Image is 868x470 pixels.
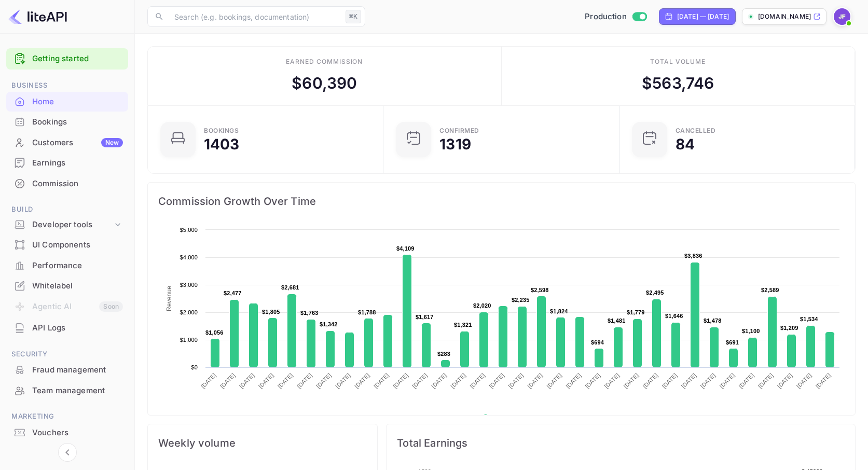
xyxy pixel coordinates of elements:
[6,349,128,360] span: Security
[6,80,128,91] span: Business
[726,339,739,345] text: $691
[699,372,717,390] text: [DATE]
[680,372,698,390] text: [DATE]
[800,316,818,322] text: $1,534
[32,260,123,272] div: Performance
[676,137,695,151] div: 84
[292,72,357,95] div: $ 60,390
[6,204,128,215] span: Build
[439,128,479,134] div: Confirmed
[6,360,128,379] a: Fraud management
[204,137,240,151] div: 1403
[623,372,640,390] text: [DATE]
[219,372,237,390] text: [DATE]
[353,372,371,390] text: [DATE]
[6,318,128,338] div: API Logs
[32,157,123,169] div: Earnings
[6,153,128,172] a: Earnings
[719,372,736,390] text: [DATE]
[761,287,779,293] text: $2,589
[32,137,123,149] div: Customers
[6,133,128,153] div: CustomersNew
[396,245,415,252] text: $4,109
[6,112,128,131] a: Bookings
[430,372,448,390] text: [DATE]
[191,364,198,370] text: $0
[32,96,123,108] div: Home
[32,427,123,439] div: Vouchers
[815,372,832,390] text: [DATE]
[204,128,239,134] div: Bookings
[661,372,679,390] text: [DATE]
[238,372,256,390] text: [DATE]
[526,372,544,390] text: [DATE]
[677,12,729,21] div: [DATE] — [DATE]
[581,11,651,23] div: Switch to Sandbox mode
[550,308,568,314] text: $1,824
[168,6,341,27] input: Search (e.g. bookings, documentation)
[205,329,224,336] text: $1,056
[757,372,775,390] text: [DATE]
[296,372,313,390] text: [DATE]
[469,372,486,390] text: [DATE]
[32,364,123,376] div: Fraud management
[608,317,626,324] text: $1,481
[320,321,338,327] text: $1,342
[659,8,736,25] div: Click to change the date range period
[300,310,319,316] text: $1,763
[6,360,128,380] div: Fraud management
[224,290,242,296] text: $2,477
[6,112,128,132] div: Bookings
[6,423,128,442] a: Vouchers
[6,133,128,152] a: CustomersNew
[180,254,198,260] text: $4,000
[32,385,123,397] div: Team management
[585,11,627,23] span: Production
[642,372,659,390] text: [DATE]
[584,372,602,390] text: [DATE]
[32,178,123,190] div: Commission
[591,339,604,345] text: $694
[6,92,128,112] div: Home
[437,351,450,357] text: $283
[32,322,123,334] div: API Logs
[545,372,563,390] text: [DATE]
[286,57,363,66] div: Earned commission
[180,309,198,315] text: $2,000
[32,219,113,231] div: Developer tools
[166,286,173,311] text: Revenue
[6,256,128,275] a: Performance
[277,372,294,390] text: [DATE]
[439,137,471,151] div: 1319
[795,372,813,390] text: [DATE]
[6,92,128,111] a: Home
[334,372,352,390] text: [DATE]
[6,153,128,173] div: Earnings
[6,174,128,193] a: Commission
[488,372,505,390] text: [DATE]
[373,372,390,390] text: [DATE]
[738,372,755,390] text: [DATE]
[646,289,664,296] text: $2,495
[454,322,472,328] text: $1,321
[780,325,798,331] text: $1,209
[358,309,376,315] text: $1,788
[704,317,722,324] text: $1,478
[665,313,683,319] text: $1,646
[32,53,123,65] a: Getting started
[8,8,67,25] img: LiteAPI logo
[416,314,434,320] text: $1,617
[392,372,409,390] text: [DATE]
[742,328,760,334] text: $1,100
[6,256,128,276] div: Performance
[315,372,333,390] text: [DATE]
[6,174,128,194] div: Commission
[512,297,530,303] text: $2,235
[158,193,845,210] span: Commission Growth Over Time
[6,235,128,254] a: UI Components
[262,309,280,315] text: $1,805
[281,284,299,291] text: $2,681
[6,235,128,255] div: UI Components
[449,372,467,390] text: [DATE]
[6,276,128,295] a: Whitelabel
